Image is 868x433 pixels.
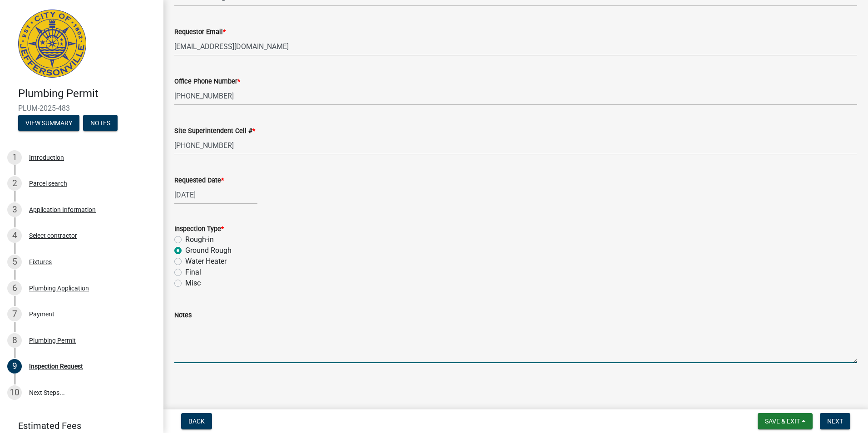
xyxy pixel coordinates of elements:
[7,255,22,269] div: 5
[827,418,843,425] span: Next
[29,207,96,213] div: Application Information
[7,281,22,295] div: 6
[7,176,22,191] div: 2
[174,128,255,134] label: Site Superintendent Cell #
[7,150,22,165] div: 1
[29,311,54,317] div: Payment
[83,115,118,131] button: Notes
[174,79,240,85] label: Office Phone Number
[765,418,800,425] span: Save & Exit
[185,278,201,289] label: Misc
[188,418,205,425] span: Back
[7,333,22,348] div: 8
[29,180,67,187] div: Parcel search
[18,115,79,131] button: View Summary
[29,363,83,369] div: Inspection Request
[7,228,22,243] div: 4
[29,337,76,344] div: Plumbing Permit
[7,385,22,400] div: 10
[174,186,257,204] input: mm/dd/yyyy
[7,202,22,217] div: 3
[29,154,64,161] div: Introduction
[7,307,22,321] div: 7
[185,245,232,256] label: Ground Rough
[29,232,77,239] div: Select contractor
[174,312,192,319] label: Notes
[174,226,224,232] label: Inspection Type
[174,177,224,184] label: Requested Date
[83,120,118,127] wm-modal-confirm: Notes
[18,104,145,113] span: PLUM-2025-483
[18,120,79,127] wm-modal-confirm: Summary
[29,259,52,265] div: Fixtures
[820,413,850,429] button: Next
[174,29,226,35] label: Requestor Email
[18,10,86,78] img: City of Jeffersonville, Indiana
[181,413,212,429] button: Back
[185,234,214,245] label: Rough-in
[29,285,89,291] div: Plumbing Application
[7,359,22,374] div: 9
[758,413,813,429] button: Save & Exit
[18,87,156,100] h4: Plumbing Permit
[185,267,201,278] label: Final
[185,256,227,267] label: Water Heater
